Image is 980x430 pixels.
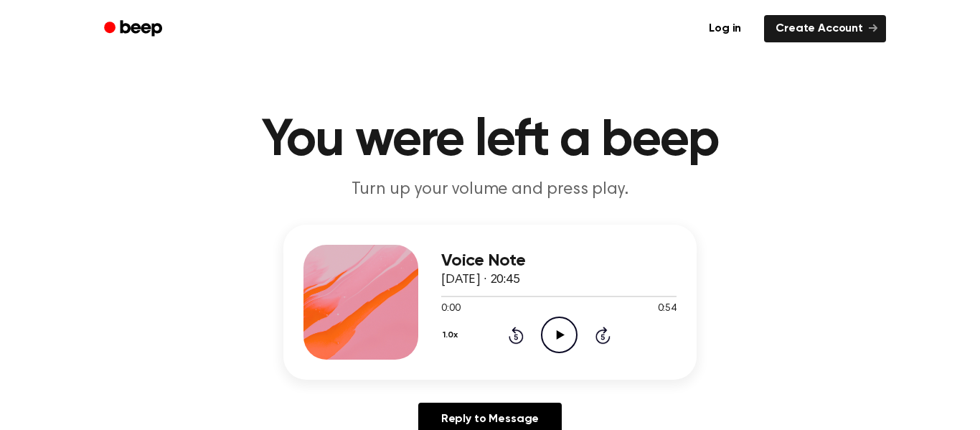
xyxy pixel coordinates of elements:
a: Beep [94,15,175,43]
a: Log in [694,12,755,45]
h1: You were left a beep [123,115,857,167]
span: 0:00 [441,302,460,317]
h3: Voice Note [441,251,677,271]
p: Turn up your volume and press play. [215,178,765,202]
a: Create Account [764,15,886,42]
span: 0:54 [658,302,677,317]
button: 1.0x [441,323,463,347]
span: [DATE] · 20:45 [441,274,520,286]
